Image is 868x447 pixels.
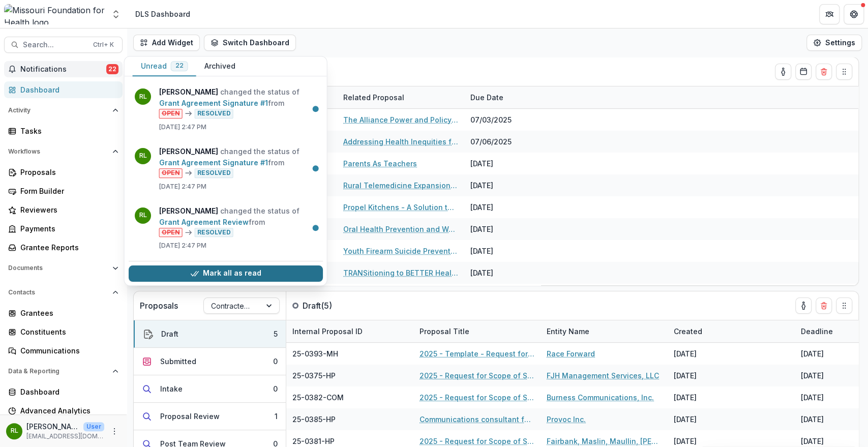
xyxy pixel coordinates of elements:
[668,320,795,342] div: Created
[343,136,458,147] a: Addressing Health Inequities for Patients with [MEDICAL_DATA] by Providing Comprehensive Services
[816,297,832,314] button: Delete card
[464,86,541,108] div: Due Date
[140,300,178,312] p: Proposals
[464,284,541,306] div: [DATE]
[159,158,268,167] a: Grant Agreement Signature #1
[292,436,335,446] span: 25-0381-HP
[131,7,194,21] nav: breadcrumb
[91,39,116,50] div: Ctrl + K
[4,81,123,98] a: Dashboard
[337,92,410,103] div: Related Proposal
[159,146,317,178] p: changed the status of from
[464,92,510,103] div: Due Date
[159,218,249,226] a: Grant Agreement Review
[343,246,458,256] a: Youth Firearm Suicide Prevention
[420,370,534,381] a: 2025 - Request for Scope of Services
[4,143,123,160] button: Open Workflows
[135,9,190,19] div: DLS Dashboard
[286,320,413,342] div: Internal Proposal ID
[674,414,697,425] div: [DATE]
[274,329,278,339] div: 5
[819,4,840,24] button: Partners
[11,428,18,434] div: Rebekah Lerch
[273,383,278,394] div: 0
[8,289,108,296] span: Contacts
[20,386,114,397] div: Dashboard
[286,326,369,337] div: Internal Proposal ID
[175,63,184,70] span: 22
[159,86,317,118] p: changed the status of from
[674,436,697,446] div: [DATE]
[23,41,87,49] span: Search...
[674,348,697,359] div: [DATE]
[8,264,108,272] span: Documents
[801,370,824,381] div: [DATE]
[20,223,114,234] div: Payments
[464,218,541,240] div: [DATE]
[8,107,108,114] span: Activity
[160,411,220,422] div: Proposal Review
[464,196,541,218] div: [DATE]
[20,186,114,196] div: Form Builder
[20,84,114,95] div: Dashboard
[292,414,336,425] span: 25-0385-HP
[547,370,659,381] a: FJH Management Services, LLC
[20,242,114,253] div: Grantee Reports
[816,64,832,80] button: Delete card
[20,167,114,177] div: Proposals
[343,114,458,125] a: The Alliance Power and Policy Action (PPAG)
[134,375,286,403] button: Intake0
[775,64,791,80] button: toggle-assigned-to-me
[337,86,464,108] div: Related Proposal
[413,326,475,337] div: Proposal Title
[4,284,123,301] button: Open Contacts
[275,411,278,422] div: 1
[83,422,104,431] p: User
[4,260,123,276] button: Open Documents
[464,131,541,153] div: 07/06/2025
[108,425,121,437] button: More
[4,4,105,24] img: Missouri Foundation for Health logo
[4,37,123,53] button: Search...
[420,414,534,425] a: Communications consultant for 2026 Speak Up MO Poll
[795,64,812,80] button: Calendar
[20,204,114,215] div: Reviewers
[801,436,824,446] div: [DATE]
[26,421,79,432] p: [PERSON_NAME]
[160,356,196,367] div: Submitted
[106,64,118,74] span: 22
[4,342,123,359] a: Communications
[464,240,541,262] div: [DATE]
[20,405,114,416] div: Advanced Analytics
[420,436,534,446] a: 2025 - Request for Scope of Services
[343,158,417,169] a: Parents As Teachers
[547,414,586,425] a: Provoc Inc.
[129,265,323,281] button: Mark all as read
[844,4,864,24] button: Get Help
[20,65,106,74] span: Notifications
[8,368,108,375] span: Data & Reporting
[547,436,662,446] a: Fairbank, Maslin, Maullin, [PERSON_NAME] & Associates
[273,356,278,367] div: 0
[4,402,123,419] a: Advanced Analytics
[4,363,123,379] button: Open Data & Reporting
[159,99,268,107] a: Grant Agreement Signature #1
[134,403,286,430] button: Proposal Review1
[541,326,595,337] div: Entity Name
[4,383,123,400] a: Dashboard
[4,201,123,218] a: Reviewers
[464,174,541,196] div: [DATE]
[464,153,541,174] div: [DATE]
[292,392,344,403] span: 25-0382-COM
[292,348,338,359] span: 25-0393-MH
[4,239,123,256] a: Grantee Reports
[806,35,862,51] button: Settings
[836,64,852,80] button: Drag
[20,326,114,337] div: Constituents
[20,345,114,356] div: Communications
[4,305,123,321] a: Grantees
[196,56,244,76] button: Archived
